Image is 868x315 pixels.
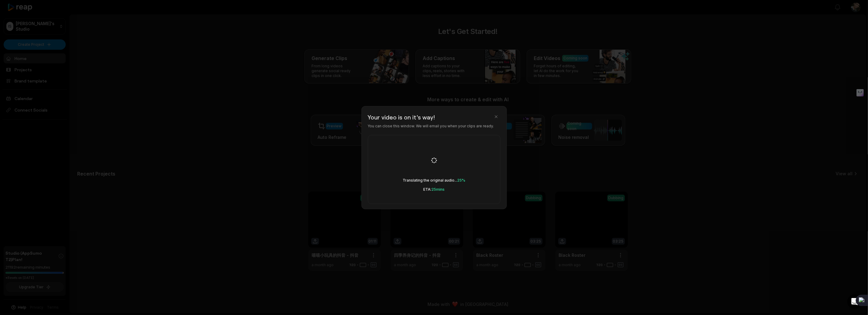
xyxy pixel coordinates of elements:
[457,178,465,183] span: 25%
[432,187,445,192] span: 25 mins
[368,123,500,129] p: You can close this window. We will email you when your clips are ready.
[403,178,465,183] div: Translating the original audio...
[424,187,445,192] div: ETA:
[368,112,500,122] h2: Your video is on it's way!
